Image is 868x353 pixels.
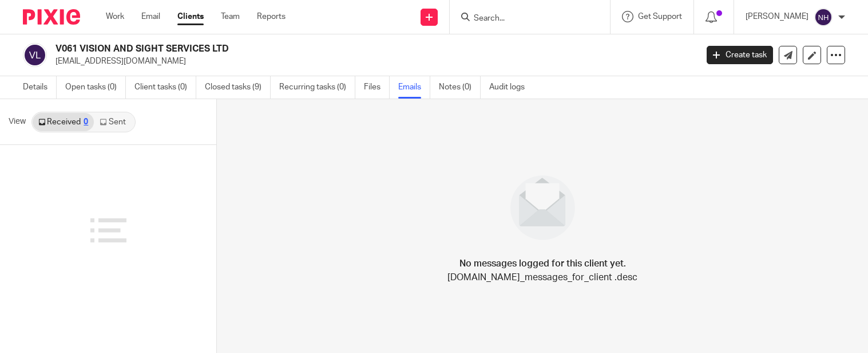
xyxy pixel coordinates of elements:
a: Reports [257,11,286,22]
a: Work [106,11,124,22]
img: svg%3E [23,43,47,67]
p: [DOMAIN_NAME]_messages_for_client .desc [447,270,637,284]
h4: No messages logged for this client yet. [459,257,626,270]
a: Email [141,11,160,22]
a: Team [221,11,240,22]
h2: V061 VISION AND SIGHT SERVICES LTD [56,43,562,55]
img: image [503,168,582,248]
a: Details [23,76,57,99]
a: Client tasks (0) [134,76,196,99]
a: Create task [707,46,773,64]
img: Pixie [23,9,80,25]
a: Open tasks (0) [65,76,126,99]
a: Notes (0) [439,76,481,99]
input: Search [473,14,576,24]
a: Audit logs [489,76,533,99]
a: Files [364,76,390,99]
a: Sent [94,113,134,131]
a: Clients [177,11,204,22]
a: Closed tasks (9) [205,76,271,99]
p: [PERSON_NAME] [746,11,808,22]
a: Received0 [33,113,94,131]
p: [EMAIL_ADDRESS][DOMAIN_NAME] [56,56,689,67]
a: Emails [398,76,430,99]
span: Get Support [638,13,682,21]
img: svg%3E [814,8,833,26]
div: 0 [84,118,88,126]
span: View [9,116,26,128]
a: Recurring tasks (0) [279,76,355,99]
